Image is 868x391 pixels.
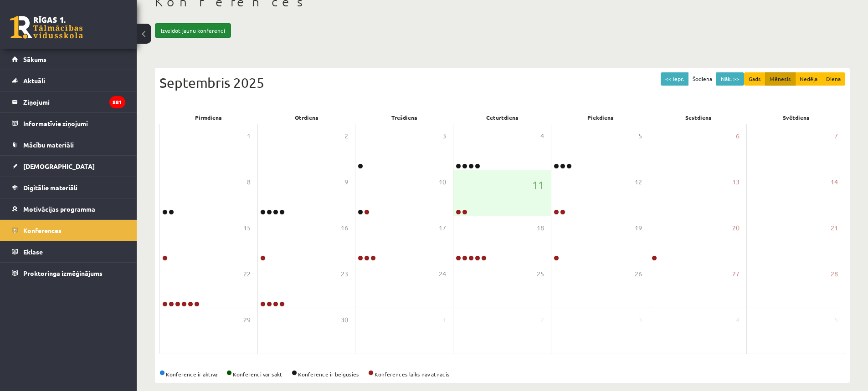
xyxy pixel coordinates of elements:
div: Septembris 2025 [159,72,845,93]
span: 14 [831,177,838,187]
a: Informatīvie ziņojumi [12,113,125,134]
span: 23 [341,269,348,279]
span: 22 [243,269,251,279]
span: Konferences [23,226,62,234]
span: 18 [537,223,544,233]
button: Mēnesis [765,72,796,86]
a: Motivācijas programma [12,198,125,219]
span: 4 [736,315,740,325]
span: 19 [635,223,642,233]
a: Konferences [12,220,125,241]
legend: Ziņojumi [23,91,125,112]
i: 881 [109,96,125,108]
span: 29 [243,315,251,325]
span: Mācību materiāli [23,141,74,149]
div: Ceturtdiena [453,111,551,124]
div: Trešdiena [355,111,453,124]
div: Pirmdiena [159,111,257,124]
span: 2 [344,131,348,141]
span: 13 [732,177,740,187]
a: Sākums [12,49,125,70]
span: 3 [638,315,642,325]
span: 1 [442,315,446,325]
span: 15 [243,223,251,233]
a: Mācību materiāli [12,134,125,155]
button: Nāk. >> [716,72,744,86]
button: Šodiena [688,72,717,86]
span: Eklase [23,248,43,256]
span: 27 [732,269,740,279]
span: 17 [439,223,446,233]
button: Gads [744,72,765,86]
span: Proktoringa izmēģinājums [23,269,103,277]
div: Sestdiena [649,111,747,124]
span: 1 [247,131,251,141]
button: << Iepr. [661,72,688,86]
span: 6 [736,131,740,141]
span: 5 [638,131,642,141]
a: Eklase [12,241,125,262]
span: 30 [341,315,348,325]
button: Nedēļa [795,72,822,86]
div: Konference ir aktīva Konferenci var sākt Konference ir beigusies Konferences laiks nav atnācis [159,370,845,378]
span: 7 [834,131,838,141]
span: 16 [341,223,348,233]
span: 20 [732,223,740,233]
span: 25 [537,269,544,279]
span: 3 [442,131,446,141]
div: Piekdiena [551,111,649,124]
span: Aktuāli [23,76,45,85]
span: 2 [540,315,544,325]
a: Proktoringa izmēģinājums [12,263,125,284]
span: Digitālie materiāli [23,183,77,192]
a: Ziņojumi881 [12,91,125,112]
a: Aktuāli [12,70,125,91]
a: Digitālie materiāli [12,177,125,198]
span: 8 [247,177,251,187]
button: Diena [822,72,845,86]
a: [DEMOGRAPHIC_DATA] [12,156,125,177]
span: [DEMOGRAPHIC_DATA] [23,162,95,170]
span: 28 [831,269,838,279]
div: Otrdiena [257,111,355,124]
span: 10 [439,177,446,187]
span: 24 [439,269,446,279]
legend: Informatīvie ziņojumi [23,113,125,134]
span: Motivācijas programma [23,205,95,213]
div: Svētdiena [747,111,845,124]
span: 26 [635,269,642,279]
span: 12 [635,177,642,187]
a: Izveidot jaunu konferenci [155,23,231,38]
span: 5 [834,315,838,325]
a: Rīgas 1. Tālmācības vidusskola [10,16,83,39]
span: 4 [540,131,544,141]
span: 9 [344,177,348,187]
span: Sākums [23,55,46,63]
span: 21 [831,223,838,233]
span: 11 [532,177,544,193]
